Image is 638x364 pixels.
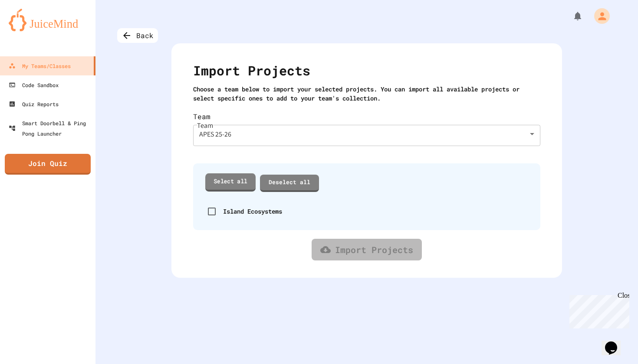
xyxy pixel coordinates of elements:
[193,84,540,103] div: Choose a team below to import your selected projects. You can import all available projects or se...
[312,239,422,260] a: Import Projects
[556,9,585,23] div: My Notifications
[566,292,629,328] iframe: chat widget
[9,118,92,139] div: Smart Doorbell & Ping Pong Launcher
[260,175,319,192] a: Deselect all
[193,111,540,122] label: Team
[117,28,158,43] div: Back
[9,99,59,109] div: Quiz Reports
[9,61,71,71] div: My Teams/Classes
[3,3,60,55] div: Chat with us now!Close
[205,173,256,191] a: Select all
[9,9,87,31] img: logo-orange.svg
[9,80,59,90] div: Code Sandbox
[223,207,282,216] div: Island Ecosystems
[193,122,540,146] div: APES 25-26
[193,61,540,84] div: Import Projects
[5,154,91,175] a: Join Quiz
[602,329,629,355] iframe: chat widget
[585,6,612,26] div: My Account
